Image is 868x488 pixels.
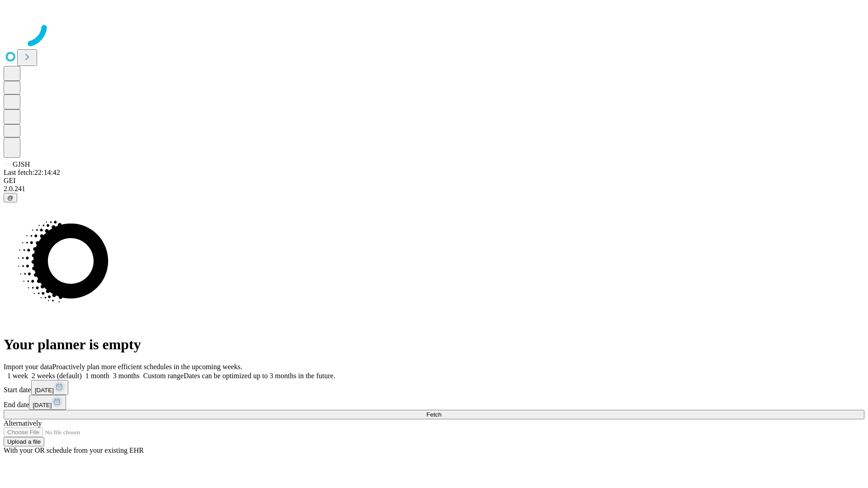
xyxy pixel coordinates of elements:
[4,395,864,410] div: End date
[4,336,864,353] h1: Your planner is empty
[184,372,335,380] span: Dates can be optimized up to 3 months in the future.
[143,372,184,380] span: Custom range
[29,395,66,410] button: [DATE]
[4,446,144,454] span: With your OR schedule from your existing EHR
[4,177,864,185] div: GEI
[7,372,28,380] span: 1 week
[13,160,30,168] span: GJSH
[31,380,68,395] button: [DATE]
[426,411,441,418] span: Fetch
[7,194,14,201] span: @
[52,363,242,371] span: Proactively plan more efficient schedules in the upcoming weeks.
[4,193,17,202] button: @
[113,372,140,380] span: 3 months
[4,185,864,193] div: 2.0.241
[32,372,82,380] span: 2 weeks (default)
[35,387,54,394] span: [DATE]
[4,419,42,427] span: Alternatively
[33,402,52,408] span: [DATE]
[4,169,60,176] span: Last fetch: 22:14:42
[4,363,52,371] span: Import your data
[4,410,864,419] button: Fetch
[85,372,109,380] span: 1 month
[4,380,864,395] div: Start date
[4,437,44,446] button: Upload a file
